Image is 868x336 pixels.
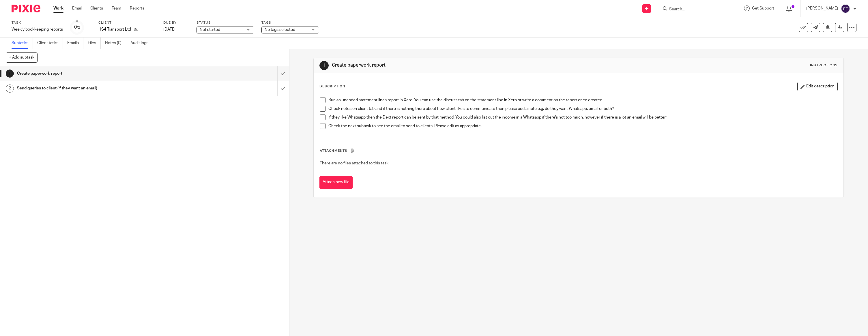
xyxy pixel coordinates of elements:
[328,123,837,129] p: Check the next subtask to see the email to send to clients. Please edit as appropriate.
[163,20,189,25] label: Due by
[328,114,837,120] p: If they like Whatsapp then the Dext report can be sent by that method. You could also list out th...
[12,5,40,12] img: Pixie
[37,37,63,49] a: Client tasks
[12,27,63,32] div: Weekly bookkeeping reports
[88,37,101,49] a: Files
[12,37,33,49] a: Subtasks
[261,20,319,25] label: Tags
[130,5,144,11] a: Reports
[6,52,38,62] button: + Add subtask
[77,26,80,29] small: /2
[112,5,121,11] a: Team
[669,7,721,12] input: Search
[319,176,353,189] button: Attach new file
[332,62,591,68] h1: Create paperwork report
[197,20,254,25] label: Status
[90,5,103,11] a: Clients
[130,37,153,49] a: Audit logs
[17,69,187,78] h1: Create paperwork report
[6,70,14,78] div: 1
[67,37,83,49] a: Emails
[17,84,187,93] h1: Send queries to client (if they want an email)
[841,4,850,13] img: svg%3E
[810,63,838,68] div: Instructions
[328,97,837,103] p: Run an uncoded statement lines report in Xero. You can use the discuss tab on the statement line ...
[328,106,837,112] p: Check notes on client tab and if there is nothing there about how client likes to communicate the...
[319,61,329,70] div: 1
[98,20,156,25] label: Client
[320,149,347,152] span: Attachments
[74,24,80,31] div: 0
[806,5,838,11] p: [PERSON_NAME]
[6,85,14,93] div: 2
[72,5,82,11] a: Email
[105,37,126,49] a: Notes (0)
[319,84,345,89] p: Description
[12,20,63,25] label: Task
[320,161,389,165] span: There are no files attached to this task.
[200,28,220,32] span: Not started
[53,5,63,11] a: Work
[98,27,131,32] p: HS4 Transport Ltd
[797,82,838,91] button: Edit description
[163,27,175,31] span: [DATE]
[752,6,774,10] span: Get Support
[265,28,295,32] span: No tags selected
